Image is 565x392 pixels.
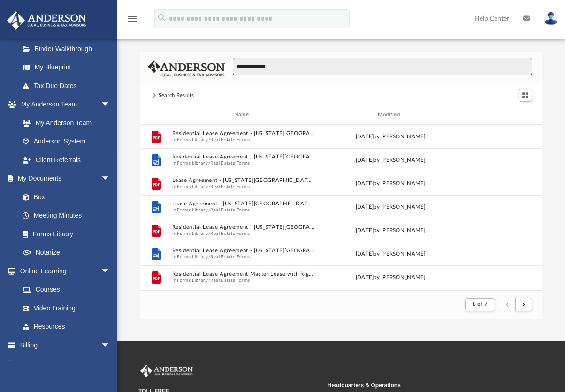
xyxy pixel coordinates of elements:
[101,336,120,355] span: arrow_drop_down
[171,111,314,119] div: Name
[519,89,533,102] button: Switch to Grid View
[177,207,208,213] button: Forms Library
[101,169,120,188] span: arrow_drop_down
[177,254,208,260] button: Forms Library
[13,225,115,243] a: Forms Library
[172,201,315,207] button: Lease Agreement - [US_STATE][GEOGRAPHIC_DATA]docx
[544,12,558,25] img: User Pic
[13,280,120,299] a: Courses
[144,111,167,119] div: id
[7,336,124,354] a: Billingarrow_drop_down
[172,254,315,260] span: In
[210,254,250,260] button: Real Estate Forms
[13,39,124,58] a: Binder Walkthrough
[210,160,250,166] button: Real Estate Forms
[208,183,210,189] span: /
[172,271,315,277] button: Residential Lease Agreement Master Lease with Right to Sublease.pdf
[172,248,315,254] button: Residential Lease Agreement - [US_STATE][GEOGRAPHIC_DATA]docx
[157,13,167,23] i: search
[172,183,315,189] span: In
[319,156,462,164] div: [DATE] by [PERSON_NAME]
[466,111,532,119] div: id
[177,277,208,283] button: Forms Library
[328,381,510,390] small: Headquarters & Operations
[319,111,462,119] div: Modified
[208,160,210,166] span: /
[13,151,120,169] a: Client Referrals
[140,125,543,290] div: grid
[208,230,210,236] span: /
[208,207,210,213] span: /
[13,243,120,262] a: Notarize
[210,207,250,213] button: Real Estate Forms
[13,299,115,317] a: Video Training
[208,254,210,260] span: /
[172,177,315,183] button: Lease Agreement - [US_STATE][GEOGRAPHIC_DATA]pdf
[233,58,532,75] input: Search files and folders
[13,132,120,151] a: Anderson System
[172,207,315,213] span: In
[4,11,89,30] img: Anderson Advisors Platinum Portal
[172,160,315,166] span: In
[101,262,120,281] span: arrow_drop_down
[7,354,124,373] a: Events Calendar
[159,91,194,100] div: Search Results
[210,277,250,283] button: Real Estate Forms
[172,154,315,160] button: Residential Lease Agreement - [US_STATE][GEOGRAPHIC_DATA]docx
[172,230,315,236] span: In
[138,365,195,377] img: Anderson Advisors Platinum Portal
[319,249,462,258] div: [DATE] by [PERSON_NAME]
[13,317,120,336] a: Resources
[210,183,250,189] button: Real Estate Forms
[172,130,315,136] button: Residential Lease Agreement - [US_STATE][GEOGRAPHIC_DATA]pdf
[7,262,120,280] a: Online Learningarrow_drop_down
[319,179,462,188] div: [DATE] by [PERSON_NAME]
[177,183,208,189] button: Forms Library
[177,136,208,143] button: Forms Library
[7,95,120,114] a: My Anderson Teamarrow_drop_down
[319,226,462,234] div: [DATE] by [PERSON_NAME]
[13,76,124,95] a: Tax Due Dates
[465,298,495,311] button: 1 of 7
[13,206,120,225] a: Meeting Minutes
[101,95,120,114] span: arrow_drop_down
[210,230,250,236] button: Real Estate Forms
[319,203,462,211] div: [DATE] by [PERSON_NAME]
[177,160,208,166] button: Forms Library
[13,58,120,77] a: My Blueprint
[127,18,138,24] a: menu
[208,136,210,143] span: /
[13,188,115,206] a: Box
[210,136,250,143] button: Real Estate Forms
[172,277,315,283] span: In
[172,136,315,143] span: In
[177,230,208,236] button: Forms Library
[127,13,138,24] i: menu
[472,302,488,307] span: 1 of 7
[7,169,120,188] a: My Documentsarrow_drop_down
[319,273,462,281] div: [DATE] by [PERSON_NAME]
[208,277,210,283] span: /
[13,113,115,132] a: My Anderson Team
[172,224,315,230] button: Residential Lease Agreement - [US_STATE][GEOGRAPHIC_DATA]pdf
[319,132,462,141] div: [DATE] by [PERSON_NAME]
